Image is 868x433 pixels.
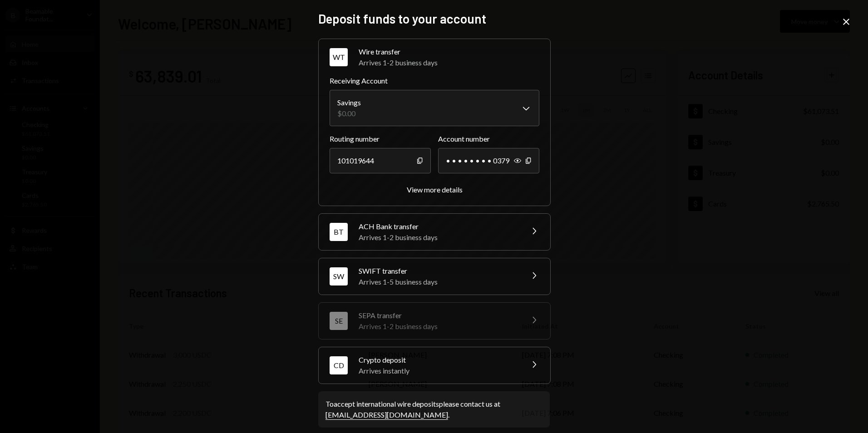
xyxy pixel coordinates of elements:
[330,356,348,374] div: CD
[330,90,539,126] button: Receiving Account
[359,57,539,68] div: Arrives 1-2 business days
[359,46,539,57] div: Wire transfer
[359,365,518,376] div: Arrives instantly
[319,258,550,295] button: SWSWIFT transferArrives 1-5 business days
[330,223,348,241] div: BT
[407,185,463,195] button: View more details
[319,303,550,339] button: SESEPA transferArrives 1-2 business days
[359,354,518,365] div: Crypto deposit
[438,148,539,173] div: • • • • • • • • 0379
[359,232,518,243] div: Arrives 1-2 business days
[330,312,348,330] div: SE
[319,39,550,75] button: WTWire transferArrives 1-2 business days
[359,266,518,276] div: SWIFT transfer
[330,75,539,195] div: WTWire transferArrives 1-2 business days
[359,221,518,232] div: ACH Bank transfer
[319,214,550,250] button: BTACH Bank transferArrives 1-2 business days
[359,310,518,321] div: SEPA transfer
[325,410,448,420] a: [EMAIL_ADDRESS][DOMAIN_NAME]
[330,133,431,144] label: Routing number
[330,148,431,173] div: 101019644
[407,185,463,194] div: View more details
[359,321,518,332] div: Arrives 1-2 business days
[330,75,539,86] label: Receiving Account
[330,267,348,285] div: SW
[330,48,348,66] div: WT
[438,133,539,144] label: Account number
[319,347,550,384] button: CDCrypto depositArrives instantly
[318,10,550,28] h2: Deposit funds to your account
[325,399,542,420] div: To accept international wire deposits please contact us at .
[359,276,518,287] div: Arrives 1-5 business days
